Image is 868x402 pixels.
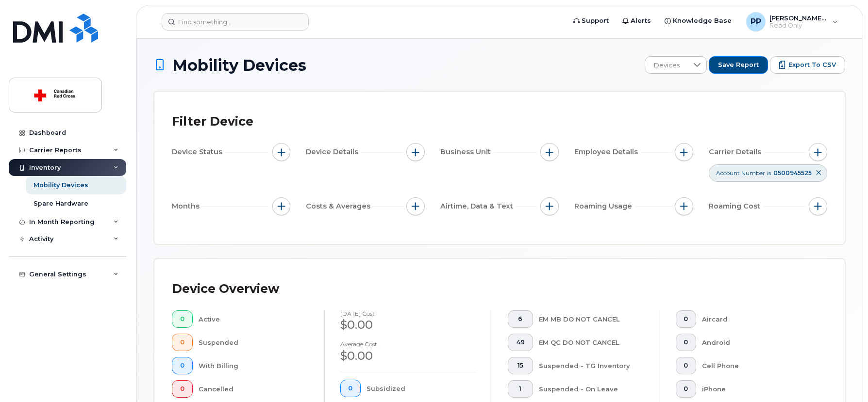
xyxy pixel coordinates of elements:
div: With Billing [199,357,309,374]
span: Employee Details [574,147,641,157]
button: Export to CSV [770,56,845,74]
span: 49 [516,338,525,346]
div: $0.00 [340,348,477,364]
span: 0 [180,385,184,393]
span: 15 [516,362,525,370]
div: $0.00 [340,317,477,333]
span: 0 [684,338,688,346]
span: Device Details [306,147,361,157]
span: 0 [684,315,688,323]
div: Cancelled [199,380,309,398]
span: 6 [516,315,525,323]
span: Devices [645,57,688,74]
span: Carrier Details [709,147,764,157]
h4: [DATE] cost [340,310,477,317]
button: 1 [508,380,533,398]
span: Save Report [718,61,759,69]
div: Active [199,310,309,328]
span: Device Status [172,147,225,157]
button: Save Report [709,56,768,74]
div: Suspended - On Leave [539,380,644,398]
div: Device Overview [172,276,279,302]
button: 0 [676,310,697,328]
button: 0 [172,380,193,398]
span: Airtime, Data & Text [440,201,516,211]
span: 0 [180,338,184,346]
span: 0500945525 [773,169,812,177]
span: 0 [684,362,688,370]
span: is [767,169,771,177]
div: Suspended [199,334,309,351]
div: iPhone [702,380,812,398]
button: 0 [340,380,361,397]
span: 0 [180,362,184,370]
span: Mobility Devices [172,57,306,74]
span: Roaming Usage [574,201,635,211]
span: Account Number [716,169,765,177]
span: Roaming Cost [709,201,763,211]
button: 15 [508,357,533,374]
button: 0 [676,334,697,351]
span: 1 [516,385,525,393]
span: Business Unit [440,147,494,157]
div: Subsidized [367,380,476,397]
span: Costs & Averages [306,201,373,211]
div: Suspended - TG Inventory [539,357,644,374]
button: 0 [676,380,697,398]
button: 0 [172,310,193,328]
div: EM MB DO NOT CANCEL [539,310,644,328]
div: EM QC DO NOT CANCEL [539,334,644,351]
div: Aircard [702,310,812,328]
button: 6 [508,310,533,328]
div: Cell Phone [702,357,812,374]
span: 0 [348,385,352,392]
button: 0 [676,357,697,374]
button: 0 [172,357,193,374]
span: Export to CSV [788,61,836,69]
div: Filter Device [172,109,253,134]
button: 0 [172,334,193,351]
span: 0 [180,315,184,323]
button: 49 [508,334,533,351]
h4: Average cost [340,341,477,347]
div: Android [702,334,812,351]
span: 0 [684,385,688,393]
span: Months [172,201,202,211]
